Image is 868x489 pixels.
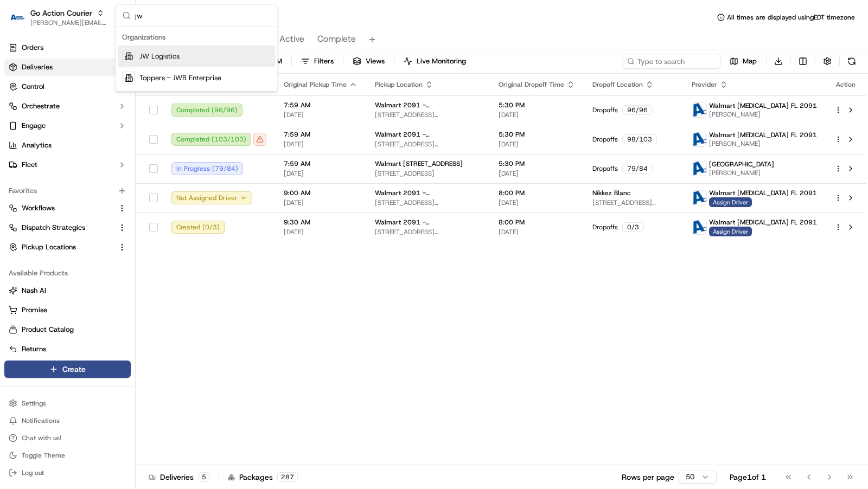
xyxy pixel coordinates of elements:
span: Provider [692,80,717,89]
div: 98 / 103 [622,134,657,144]
a: Dispatch Strategies [9,223,113,233]
span: Active [279,33,304,46]
span: [STREET_ADDRESS][MEDICAL_DATA] [375,140,481,149]
span: Walmart 2091 - [MEDICAL_DATA], [GEOGRAPHIC_DATA] [375,218,481,227]
button: Refresh [844,54,859,69]
span: 9:00 AM [284,189,358,197]
span: 5:30 PM [499,159,575,168]
button: Engage [4,117,131,134]
button: Go Action CourierGo Action Courier[PERSON_NAME][EMAIL_ADDRESS][DOMAIN_NAME] [4,4,112,30]
span: [DATE] [499,140,575,149]
div: Available Products [4,265,131,282]
span: Nash AI [22,286,46,295]
div: 0 / 3 [622,222,644,232]
img: Nash [11,10,33,32]
span: Original Dropoff Time [499,80,564,89]
span: [DATE] [284,169,358,178]
span: Walmart [MEDICAL_DATA] FL 2091 [709,101,817,110]
img: unihopllc [11,157,28,175]
img: ActionCourier.png [692,132,706,146]
button: Live Monitoring [399,54,471,69]
span: Walmart [MEDICAL_DATA] FL 2091 [709,218,817,227]
button: Log out [4,465,131,480]
span: 7:59 AM [284,159,358,168]
span: Returns [22,344,46,354]
button: Pickup Locations [4,239,131,256]
span: Pickup Location [375,80,423,89]
div: 287 [277,472,298,482]
span: Dropoffs [592,223,618,231]
span: [DATE] [96,197,118,205]
div: Favorites [4,182,131,200]
span: 8:00 PM [499,218,575,227]
span: [GEOGRAPHIC_DATA] [709,160,774,169]
span: Notifications [22,416,60,425]
span: [DATE] [284,198,358,207]
div: Packages [228,472,298,482]
span: Toppers - JWB Enterprise [139,73,221,83]
div: Deliveries [149,472,210,482]
div: Past conversations [11,140,73,149]
span: Map [743,56,757,66]
span: Dropoff Location [592,80,643,89]
span: Views [366,56,385,66]
button: Go Action Courier [30,8,92,18]
span: Promise [22,305,47,315]
span: API Documentation [103,242,174,253]
span: Workflows [22,203,55,213]
button: Nash AI [4,282,131,299]
span: Walmart [MEDICAL_DATA] FL 2091 [709,189,817,197]
div: 5 [198,472,210,482]
button: Not Assigned Driver [171,191,252,204]
span: [STREET_ADDRESS][MEDICAL_DATA] [592,198,674,207]
button: Dispatch Strategies [4,219,131,236]
span: Engage [22,121,46,131]
img: ActionCourier.png [692,103,706,117]
span: Orchestrate [22,101,60,111]
input: Type to search [623,54,720,69]
span: [STREET_ADDRESS][MEDICAL_DATA] [375,198,481,207]
span: [PERSON_NAME] [709,139,817,148]
span: [PERSON_NAME] [709,169,774,177]
span: Nikkez Blanc [592,189,631,197]
span: Chat with us! [22,434,61,442]
button: Control [4,78,131,95]
img: ActionCourier.png [692,220,706,234]
div: Suggestions [116,27,277,91]
span: • [90,197,94,205]
div: 96 / 96 [622,105,653,115]
div: Organizations [118,29,275,46]
button: Map [725,54,762,69]
span: Walmart 2091 - [MEDICAL_DATA], [GEOGRAPHIC_DATA] [375,130,481,139]
a: Returns [9,344,126,354]
span: [PERSON_NAME] [34,197,88,205]
button: Chat with us! [4,430,131,446]
span: 8:00 PM [499,189,575,197]
div: 📗 [11,243,20,252]
input: Got a question? Start typing here... [28,69,195,81]
button: Workflows [4,200,131,217]
span: JW Logistics [139,52,180,61]
span: Dropoffs [592,135,618,144]
span: 7:59 AM [284,101,358,110]
span: [DATE] [499,198,575,207]
span: [STREET_ADDRESS][MEDICAL_DATA] [375,228,481,236]
button: Fleet [4,156,131,173]
img: ActionCourier.png [692,162,706,176]
a: Promise [9,305,126,315]
span: [DATE] [284,140,358,149]
span: Fleet [22,160,37,170]
span: Walmart [STREET_ADDRESS] [375,159,463,168]
img: ActionCourier.png [692,191,706,205]
span: Dropoffs [592,106,618,114]
span: Orders [22,43,43,53]
span: [DATE] [499,228,575,236]
span: Log out [22,468,44,477]
span: [DATE] [499,169,575,178]
span: Walmart 2091 - [MEDICAL_DATA], [GEOGRAPHIC_DATA] [375,101,481,110]
span: Live Monitoring [417,56,466,66]
span: Walmart 2091 - [MEDICAL_DATA], [GEOGRAPHIC_DATA] [375,189,481,197]
span: Dropoffs [592,164,618,173]
span: Deliveries [22,62,53,72]
p: Rows per page [622,472,674,482]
